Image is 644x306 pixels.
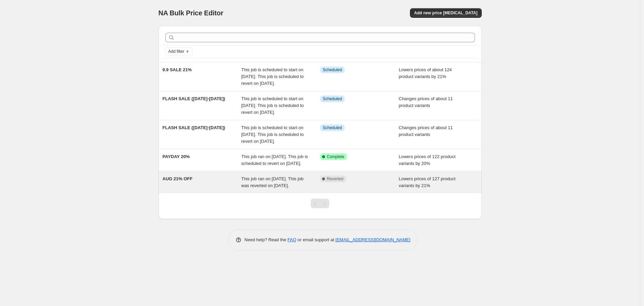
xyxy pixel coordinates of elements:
span: or email support at [296,237,335,242]
span: PAYDAY 20% [163,154,190,159]
span: This job is scheduled to start on [DATE]. This job is scheduled to revert on [DATE]. [241,96,304,115]
span: Add new price [MEDICAL_DATA] [414,10,477,16]
span: Complete [327,154,344,159]
span: Lowers prices of 122 product variants by 20% [399,154,456,166]
span: AUG 21% OFF [163,176,193,181]
a: FAQ [287,237,296,242]
span: Changes prices of about 11 product variants [399,125,453,137]
span: 9.9 SALE 21% [163,67,192,72]
span: This job is scheduled to start on [DATE]. This job is scheduled to revert on [DATE]. [241,125,304,144]
span: FLASH SALE ([DATE]-[DATE]) [163,96,225,101]
span: This job ran on [DATE]. This job was reverted on [DATE]. [241,176,303,188]
span: NA Bulk Price Editor [159,9,224,17]
span: FLASH SALE ([DATE]-[DATE]) [163,125,225,130]
span: Scheduled [323,96,342,102]
span: Scheduled [323,67,342,73]
span: Reverted [327,176,344,182]
nav: Pagination [311,199,329,208]
span: This job ran on [DATE]. This job is scheduled to revert on [DATE]. [241,154,308,166]
button: Add new price [MEDICAL_DATA] [410,8,481,18]
span: Lowers prices of about 124 product variants by 21% [399,67,452,79]
span: Add filter [168,49,184,54]
span: Need help? Read the [245,237,288,242]
span: Changes prices of about 11 product variants [399,96,453,108]
a: [EMAIL_ADDRESS][DOMAIN_NAME] [335,237,410,242]
span: Scheduled [323,125,342,131]
span: This job is scheduled to start on [DATE]. This job is scheduled to revert on [DATE]. [241,67,304,86]
button: Add filter [165,47,193,56]
span: Lowers prices of 127 product variants by 21% [399,176,456,188]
